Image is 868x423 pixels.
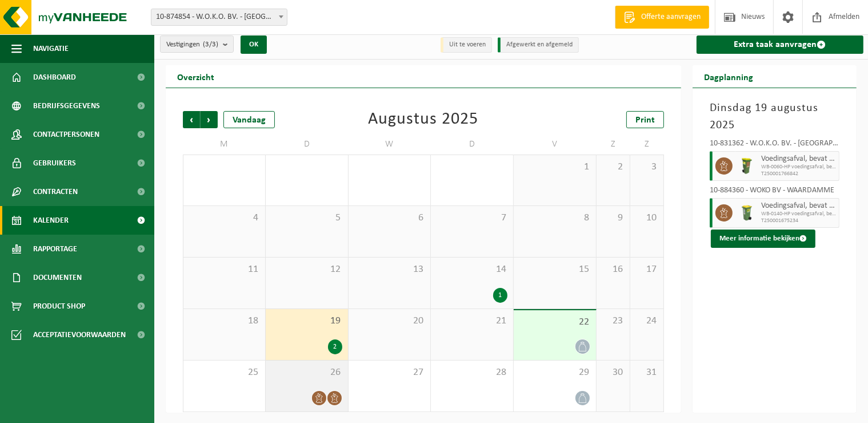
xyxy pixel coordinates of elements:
span: Gebruikers [33,149,76,177]
span: 10 [636,212,658,224]
span: 31 [636,366,658,379]
span: 10-874854 - W.O.K.O. BV. - OOSTKAMP [151,9,287,25]
div: Vandaag [223,111,275,128]
span: Voedingsafval, bevat producten van dierlijke oorsprong, onverpakt, categorie 3 [761,201,836,211]
span: 6 [354,212,425,224]
span: 27 [354,366,425,379]
span: 4 [189,212,259,224]
button: Vestigingen(3/3) [160,35,234,53]
a: Extra taak aanvragen [697,35,863,54]
span: 19 [271,315,342,327]
span: Offerte aanvragen [638,11,703,23]
img: WB-0060-HPE-GN-51 [738,157,755,175]
span: 23 [602,315,624,327]
div: 10-831362 - W.O.K.O. BV. - [GEOGRAPHIC_DATA] [710,140,839,151]
span: 28 [437,366,507,379]
span: 25 [189,366,259,379]
span: 11 [189,263,259,276]
span: Dashboard [33,63,76,92]
span: 13 [354,263,425,276]
td: W [349,134,431,155]
span: 9 [602,212,624,224]
td: D [431,134,514,155]
div: 1 [493,288,507,303]
h2: Overzicht [166,65,226,88]
span: 10-874854 - W.O.K.O. BV. - OOSTKAMP [151,9,287,26]
a: Print [626,111,664,128]
span: T250001675234 [761,218,836,224]
span: 18 [189,315,259,327]
span: 16 [602,263,624,276]
span: Print [635,116,655,125]
div: Augustus 2025 [368,111,478,128]
button: OK [241,35,267,54]
span: 3 [636,161,658,173]
span: Volgende [201,111,218,128]
h3: Dinsdag 19 augustus 2025 [710,100,839,134]
span: 24 [636,315,658,327]
span: Rapportage [33,235,77,263]
span: 26 [271,366,342,379]
span: 7 [437,212,507,224]
count: (3/3) [203,41,218,48]
span: 2 [602,161,624,173]
span: Kalender [33,206,69,235]
span: 14 [437,263,507,276]
td: Z [597,134,630,155]
span: 5 [271,212,342,224]
span: 17 [636,263,658,276]
span: WB-0060-HP voedingsafval, bevat producten van dierlijke oors [761,164,836,171]
a: Offerte aanvragen [615,6,709,29]
span: 29 [519,366,590,379]
span: Contracten [33,177,78,206]
button: Meer informatie bekijken [711,230,815,248]
li: Uit te voeren [441,37,492,53]
td: M [183,134,266,155]
span: Vorige [183,111,200,128]
span: 12 [271,263,342,276]
span: Bedrijfsgegevens [33,92,100,120]
span: 8 [519,212,590,224]
h2: Dagplanning [693,65,765,88]
span: Contactpersonen [33,120,99,149]
span: Acceptatievoorwaarden [33,321,126,349]
div: 10-884360 - WOKO BV - WAARDAMME [710,187,839,198]
span: 20 [354,315,425,327]
span: Vestigingen [166,36,218,53]
td: Z [630,134,664,155]
span: 15 [519,263,590,276]
span: Product Shop [33,292,85,321]
span: Documenten [33,263,82,292]
span: 30 [602,366,624,379]
span: 21 [437,315,507,327]
td: V [514,134,597,155]
div: 2 [328,339,342,354]
td: D [266,134,349,155]
img: WB-0140-HPE-GN-50 [738,204,755,222]
span: T250001766842 [761,171,836,177]
span: 1 [519,161,590,173]
span: Voedingsafval, bevat producten van dierlijke oorsprong, onverpakt, categorie 3 [761,155,836,164]
li: Afgewerkt en afgemeld [498,37,579,53]
span: 22 [519,316,590,329]
span: Navigatie [33,34,69,63]
span: WB-0140-HP voedingsafval, bevat producten van dierlijke oors [761,211,836,218]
